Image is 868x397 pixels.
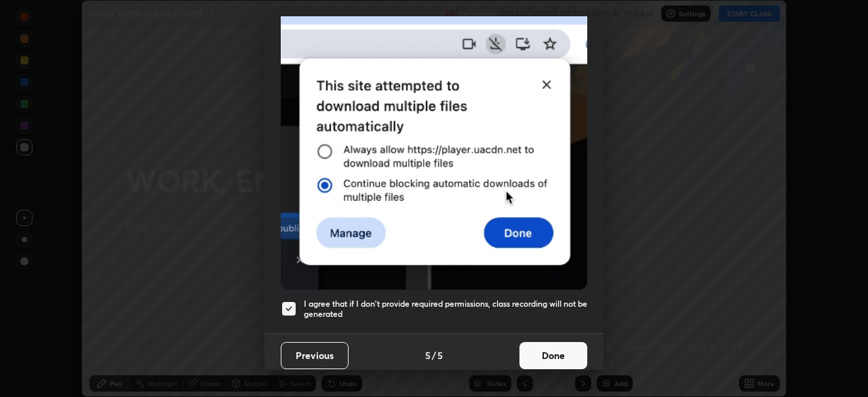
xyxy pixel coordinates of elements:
button: Previous [281,342,349,369]
h4: 5 [425,348,431,362]
h5: I agree that if I don't provide required permissions, class recording will not be generated [304,299,587,320]
h4: / [432,348,436,362]
button: Done [519,342,587,369]
h4: 5 [437,348,443,362]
